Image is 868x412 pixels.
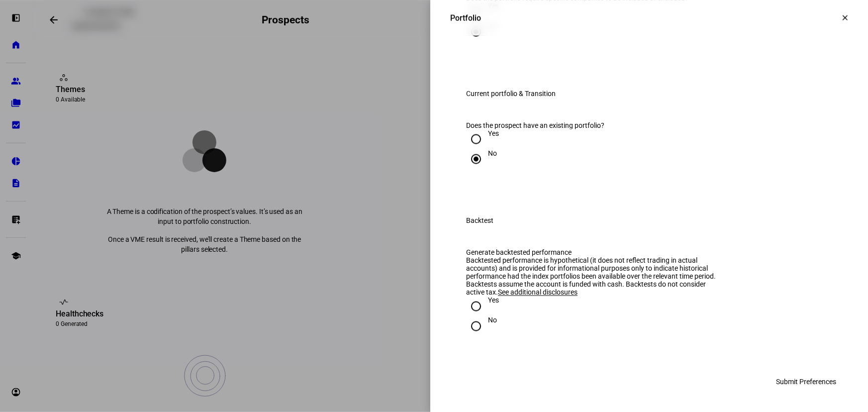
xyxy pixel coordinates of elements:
div: Current portfolio & Transition [466,90,556,98]
span: Submit Preferences [776,372,836,392]
mat-icon: clear [841,13,850,22]
button: Submit Preferences [764,372,848,392]
div: Backtest [466,217,493,225]
div: Portfolio [450,13,481,23]
div: Generate backtested performance [466,249,722,257]
div: Yes [488,297,499,305]
div: Backtested performance is hypothetical (it does not reflect trading in actual accounts) and is pr... [466,257,722,297]
div: No [488,149,497,157]
div: Does the prospect have an existing portfolio? [466,121,722,129]
div: Yes [488,129,499,137]
span: See additional disclosures [498,289,578,297]
div: No [488,316,497,324]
